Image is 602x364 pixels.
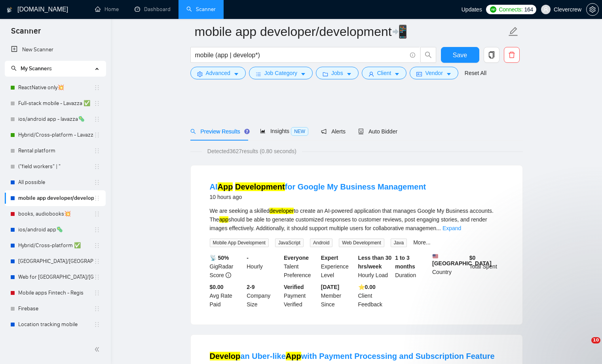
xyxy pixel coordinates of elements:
[436,225,441,231] span: ...
[284,284,304,290] b: Verified
[441,47,479,63] button: Save
[210,182,426,191] a: AIApp Developmentfor Google My Business Management
[210,284,224,290] b: $0.00
[284,255,309,261] b: Everyone
[5,269,106,285] li: Web for Sweden/Germany
[395,255,415,270] b: 1 to 3 months
[94,211,100,217] span: holder
[256,71,261,77] span: bars
[5,143,106,159] li: Rental platform
[358,284,376,290] b: ⭐️ 0.00
[18,285,94,301] a: Mobile apps Fintech - Regis
[310,238,332,247] span: Android
[5,332,106,348] li: UAE/Saudi/Quatar
[291,127,308,136] span: NEW
[5,285,106,301] li: Mobile apps Fintech - Regis
[5,96,106,111] li: Full-stack mobile - Lavazza ✅
[5,253,106,269] li: Sweden/Germany
[11,66,17,71] span: search
[394,71,400,77] span: caret-down
[210,352,241,360] mark: Develop
[18,206,94,222] a: books, audiobooks💥
[357,283,394,309] div: Client Feedback
[18,190,94,206] a: mobile app developer/development📲
[190,129,196,134] span: search
[18,159,94,174] a: ("field workers" | "
[524,5,533,14] span: 164
[206,69,230,77] span: Advanced
[234,71,239,77] span: caret-down
[7,4,12,16] img: logo
[18,174,94,190] a: All possible
[18,127,94,143] a: Hybrid/Cross-platform - Lavazza ✅
[264,69,297,77] span: Job Category
[235,182,285,191] mark: Development
[208,283,245,309] div: Avg Rate Paid
[331,69,343,77] span: Jobs
[94,321,100,328] span: holder
[94,258,100,265] span: holder
[18,111,94,127] a: ios/android app - lavazza🦠
[321,128,346,135] span: Alerts
[442,225,461,231] a: Expand
[18,253,94,269] a: [GEOGRAPHIC_DATA]/[GEOGRAPHIC_DATA]
[243,128,251,135] div: Tooltip anchor
[18,238,94,253] a: Hybrid/Cross-platform ✅
[586,3,599,16] button: setting
[391,238,407,247] span: Java
[195,22,507,41] input: Scanner name...
[18,80,94,96] a: ReactNative only💥
[432,253,492,266] b: [GEOGRAPHIC_DATA]
[245,253,282,280] div: Hourly
[286,352,301,360] mark: App
[362,67,407,79] button: userClientcaret-down
[504,51,519,58] span: delete
[94,116,100,122] span: holder
[11,65,52,72] span: My Scanners
[94,290,100,296] span: holder
[469,255,476,261] b: $ 0
[504,47,520,63] button: delete
[282,283,319,309] div: Payment Verified
[410,67,458,79] button: idcardVendorcaret-down
[420,47,436,63] button: search
[94,179,100,186] span: holder
[226,272,231,278] span: info-circle
[11,42,99,58] a: New Scanner
[260,128,266,134] span: area-chart
[433,253,438,259] img: 🇺🇸
[319,253,357,280] div: Experience Level
[499,5,522,14] span: Connects:
[5,206,106,222] li: books, audiobooks💥
[94,274,100,280] span: holder
[393,253,431,280] div: Duration
[5,159,106,174] li: ("field workers" | "
[358,255,392,270] b: Less than 30 hrs/week
[5,174,106,190] li: All possible
[21,65,52,72] span: My Scanners
[421,51,436,58] span: search
[94,306,100,312] span: holder
[135,6,171,13] a: dashboardDashboard
[190,67,246,79] button: settingAdvancedcaret-down
[18,317,94,332] a: Location tracking mobile
[94,132,100,138] span: holder
[282,253,319,280] div: Talent Preference
[453,50,467,60] span: Save
[5,190,106,206] li: mobile app developer/development📲
[410,53,415,58] span: info-circle
[210,192,426,202] div: 10 hours ago
[94,163,100,170] span: holder
[321,284,339,290] b: [DATE]
[94,227,100,233] span: holder
[218,182,233,191] mark: App
[377,69,391,77] span: Client
[575,337,594,356] iframe: To enrich screen reader interactions, please activate Accessibility in Grammarly extension settings
[300,71,306,77] span: caret-down
[416,71,422,77] span: idcard
[5,42,106,58] li: New Scanner
[275,238,304,247] span: JavaScript
[210,352,495,360] a: Developan Uber-likeAppwith Payment Processing and Subscription Feature
[425,69,442,77] span: Vendor
[210,238,269,247] span: Mobile App Development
